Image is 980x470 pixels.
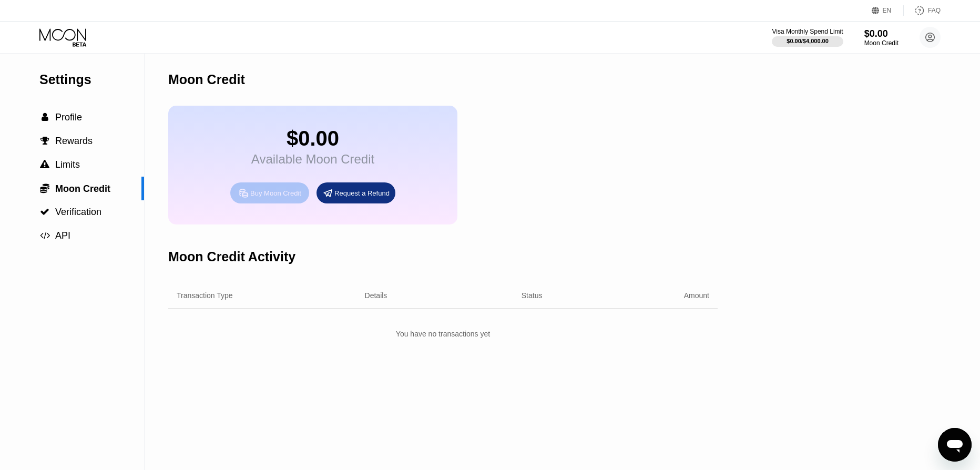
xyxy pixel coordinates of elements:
span: Verification [55,207,101,217]
span: Profile [55,112,82,122]
div:  [39,231,50,240]
div:  [39,207,50,217]
span:  [40,207,49,217]
div: Request a Refund [334,189,390,198]
div: $0.00 [864,28,899,39]
div: Transaction Type [177,291,233,300]
div: Buy Moon Credit [250,189,301,198]
div: Visa Monthly Spend Limit [772,28,843,35]
iframe: Schaltfläche zum Öffnen des Messaging-Fensters [938,428,972,462]
span: Limits [55,159,80,170]
div: EN [872,5,904,16]
span: API [55,230,70,241]
span:  [40,160,49,169]
div:  [39,183,50,193]
div: Visa Monthly Spend Limit$0.00/$4,000.00 [772,28,843,47]
div: Available Moon Credit [251,152,374,167]
div: Status [522,291,543,300]
div: Buy Moon Credit [230,182,309,203]
div: FAQ [928,7,941,14]
div: Moon Credit [168,72,245,87]
div: Moon Credit Activity [168,249,295,264]
div: Request a Refund [317,182,395,203]
span: Moon Credit [55,183,110,194]
div: FAQ [904,5,941,16]
div: You have no transactions yet [168,324,718,343]
div:  [39,160,50,169]
div: Moon Credit [864,39,899,47]
div:  [39,136,50,146]
div: $0.00 [251,127,374,150]
div: Details [365,291,387,300]
span:  [40,231,50,240]
span:  [40,183,49,193]
div:  [39,113,50,122]
div: Settings [39,72,144,87]
span: Rewards [55,136,93,146]
div: $0.00 / $4,000.00 [787,38,829,44]
span:  [40,136,49,146]
div: Amount [684,291,709,300]
span:  [42,113,48,122]
div: EN [883,7,892,14]
div: $0.00Moon Credit [864,28,899,47]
